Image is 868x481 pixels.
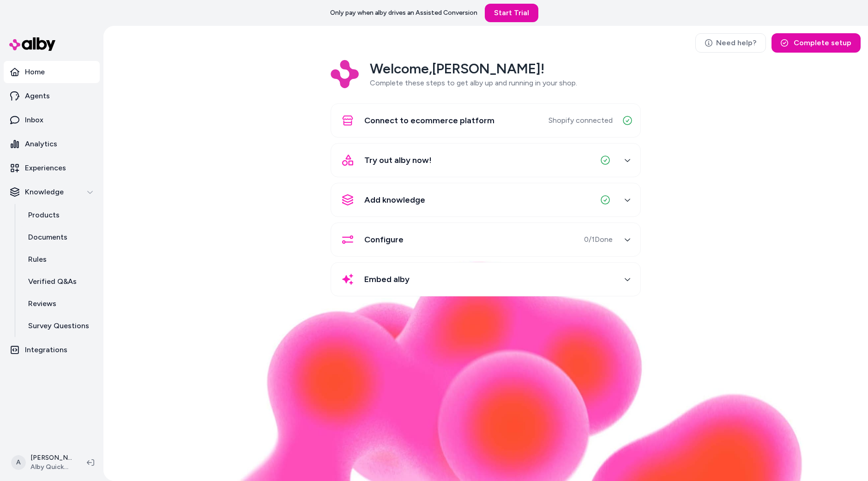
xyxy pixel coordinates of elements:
button: Try out alby now! [337,149,635,171]
a: Inbox [4,109,100,131]
span: Alby QuickStart Store [30,463,72,472]
a: Start Trial [485,4,538,22]
button: Connect to ecommerce platformShopify connected [337,109,635,132]
img: alby Bubble [168,261,803,481]
a: Agents [4,85,100,107]
p: Survey Questions [28,320,89,331]
span: Try out alby now! [364,154,432,167]
a: Home [4,61,100,83]
p: Inbox [25,114,43,126]
p: Integrations [25,344,67,355]
span: Shopify connected [549,115,613,126]
button: Complete setup [772,33,861,53]
p: Only pay when alby drives an Assisted Conversion [330,8,477,18]
a: Need help? [695,33,766,53]
p: Agents [25,90,50,102]
p: Experiences [25,162,66,174]
p: Analytics [25,138,57,150]
p: Documents [28,232,67,243]
p: Home [25,66,45,78]
p: Knowledge [25,186,64,198]
a: Verified Q&As [19,271,100,293]
button: Add knowledge [337,189,635,211]
button: Configure0/1Done [337,228,635,251]
span: Embed alby [364,273,410,286]
a: Reviews [19,293,100,315]
span: Configure [364,233,404,246]
button: Embed alby [337,268,635,290]
p: [PERSON_NAME] [30,453,72,463]
span: Add knowledge [364,193,425,206]
button: Knowledge [4,181,100,203]
a: Survey Questions [19,315,100,337]
p: Verified Q&As [28,276,77,287]
a: Documents [19,226,100,248]
a: Experiences [4,157,100,179]
p: Rules [28,254,47,265]
p: Products [28,210,60,221]
button: A[PERSON_NAME]Alby QuickStart Store [6,448,79,477]
span: Complete these steps to get alby up and running in your shop. [370,78,577,87]
a: Integrations [4,339,100,361]
img: alby Logo [9,37,55,51]
a: Products [19,204,100,226]
a: Analytics [4,133,100,155]
p: Reviews [28,298,56,309]
span: Connect to ecommerce platform [364,114,494,127]
span: 0 / 1 Done [584,234,613,245]
img: Logo [331,60,359,88]
h2: Welcome, [PERSON_NAME] ! [370,60,577,78]
a: Rules [19,248,100,271]
span: A [11,455,26,470]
